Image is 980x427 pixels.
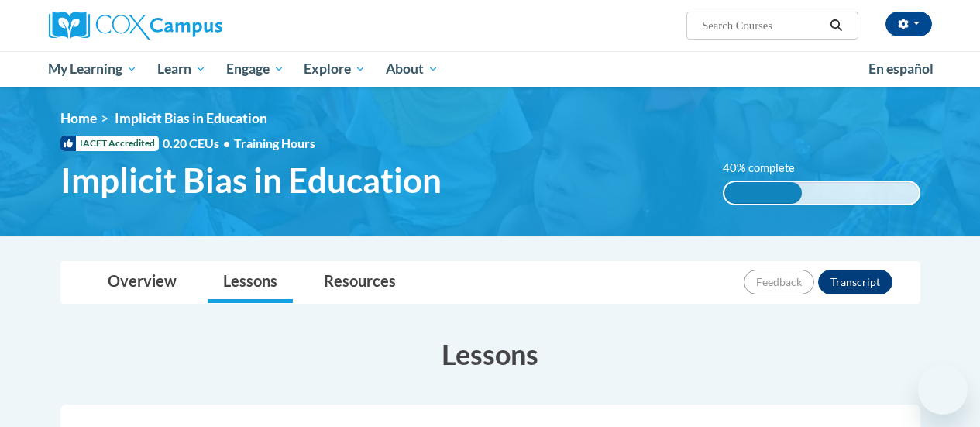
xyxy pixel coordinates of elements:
[208,262,293,303] a: Lessons
[60,335,920,374] h3: Lessons
[163,135,234,152] span: 0.20 CEUs
[39,51,148,87] a: My Learning
[304,60,366,78] span: Explore
[223,136,230,150] span: •
[724,182,802,204] div: 40% complete
[885,12,932,36] button: Account Settings
[744,270,814,294] button: Feedback
[147,51,216,87] a: Learn
[48,60,137,78] span: My Learning
[234,136,315,150] span: Training Hours
[60,136,159,151] span: IACET Accredited
[60,110,97,126] a: Home
[858,53,944,85] a: En español
[157,60,206,78] span: Learn
[868,60,934,77] span: En español
[216,51,294,87] a: Engage
[700,16,824,35] input: Search Courses
[49,12,222,40] img: Cox Campus
[49,12,328,40] a: Cox Campus
[92,262,192,303] a: Overview
[308,262,411,303] a: Resources
[226,60,284,78] span: Engage
[918,365,968,415] iframe: Button to launch messaging window
[818,270,892,294] button: Transcript
[294,51,376,87] a: Explore
[376,51,449,87] a: About
[115,110,267,126] span: Implicit Bias in Education
[37,51,944,87] div: Main menu
[60,160,442,201] span: Implicit Bias in Education
[386,60,438,78] span: About
[824,16,848,35] button: Search
[723,160,812,177] label: 40% complete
